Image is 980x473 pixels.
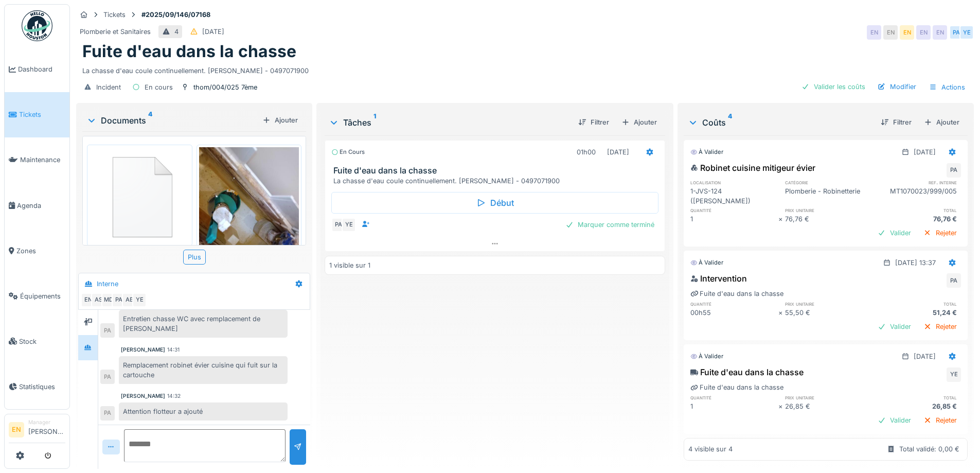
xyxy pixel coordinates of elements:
[101,293,116,307] div: MD
[690,382,783,392] div: Fuite d'eau dans la chasse
[20,291,65,301] span: Équipements
[167,346,180,354] div: 14:31
[91,293,105,307] div: AS
[81,293,95,307] div: EN
[19,382,65,392] span: Statistiques
[785,207,873,214] h6: prix unitaire
[5,47,69,92] a: Dashboard
[18,64,65,74] span: Dashboard
[97,279,118,289] div: Interne
[947,273,961,288] div: PA
[96,82,121,92] div: Incident
[183,250,206,265] div: Plus
[690,308,778,318] div: 00h55
[16,246,65,256] span: Zones
[577,147,596,157] div: 01h00
[5,228,69,273] a: Zones
[690,366,804,378] div: Fuite d'eau dans la chasse
[20,155,65,165] span: Maintenance
[899,445,959,454] div: Total validé: 0,00 €
[119,402,288,421] div: Attention flotteur a ajouté
[607,147,629,157] div: [DATE]
[132,293,147,307] div: YE
[874,226,915,240] div: Valider
[797,80,869,94] div: Valider les coûts
[874,80,920,94] div: Modifier
[873,207,961,214] h6: total
[19,337,65,346] span: Stock
[690,394,778,401] h6: quantité
[873,394,961,401] h6: total
[919,320,961,334] div: Rejeter
[785,301,873,307] h6: prix unitaire
[193,82,257,92] div: thom/004/025 7ème
[690,401,778,411] div: 1
[873,308,961,318] div: 51,24 €
[873,301,961,307] h6: total
[785,394,873,401] h6: prix unitaire
[122,293,136,307] div: AB
[778,401,785,411] div: ×
[19,110,65,119] span: Tickets
[785,214,873,224] div: 76,76 €
[877,115,916,129] div: Filtrer
[914,352,936,361] div: [DATE]
[778,308,785,318] div: ×
[17,201,65,211] span: Agenda
[874,413,915,427] div: Valider
[916,25,931,40] div: EN
[688,116,872,129] div: Coûts
[9,422,24,437] li: EN
[329,260,370,270] div: 1 visible sur 1
[100,323,115,338] div: PA
[690,162,815,174] div: Robinet cuisine mitigeur évier
[873,186,961,206] div: MT1070023/999/005
[145,82,173,92] div: En cours
[574,115,613,129] div: Filtrer
[785,186,873,206] div: Plomberie - Robinetterie
[119,356,288,384] div: Remplacement robinet évier cuisine qui fuit sur la cartouche
[690,258,723,267] div: À valider
[80,27,151,37] div: Plomberie et Sanitaires
[5,183,69,228] a: Agenda
[202,27,224,37] div: [DATE]
[561,218,658,232] div: Marquer comme terminé
[167,392,181,400] div: 14:32
[690,207,778,214] h6: quantité
[5,273,69,319] a: Équipements
[873,401,961,411] div: 26,85 €
[82,62,968,76] div: La chasse d'eau coule continuellement. [PERSON_NAME] - 0497071900
[329,116,569,129] div: Tâches
[121,346,165,354] div: [PERSON_NAME]
[785,179,873,186] h6: catégorie
[778,214,785,224] div: ×
[174,27,179,37] div: 4
[5,137,69,183] a: Maintenance
[690,272,747,285] div: Intervention
[690,179,778,186] h6: localisation
[949,25,964,40] div: PA
[258,113,302,127] div: Ajouter
[333,176,660,186] div: La chasse d'eau coule continuellement. [PERSON_NAME] - 0497071900
[331,218,346,232] div: PA
[785,308,873,318] div: 55,50 €
[690,352,723,361] div: À valider
[785,401,873,411] div: 26,85 €
[28,418,65,426] div: Manager
[919,226,961,240] div: Rejeter
[873,214,961,224] div: 76,76 €
[914,147,936,157] div: [DATE]
[331,192,658,214] div: Début
[924,80,970,95] div: Actions
[28,418,65,441] li: [PERSON_NAME]
[933,25,947,40] div: EN
[148,114,152,127] sup: 4
[728,116,732,129] sup: 4
[86,114,258,127] div: Documents
[920,115,964,129] div: Ajouter
[90,147,190,243] img: 84750757-fdcc6f00-afbb-11ea-908a-1074b026b06b.png
[883,25,898,40] div: EN
[947,163,961,178] div: PA
[100,370,115,384] div: PA
[895,258,936,268] div: [DATE] 13:37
